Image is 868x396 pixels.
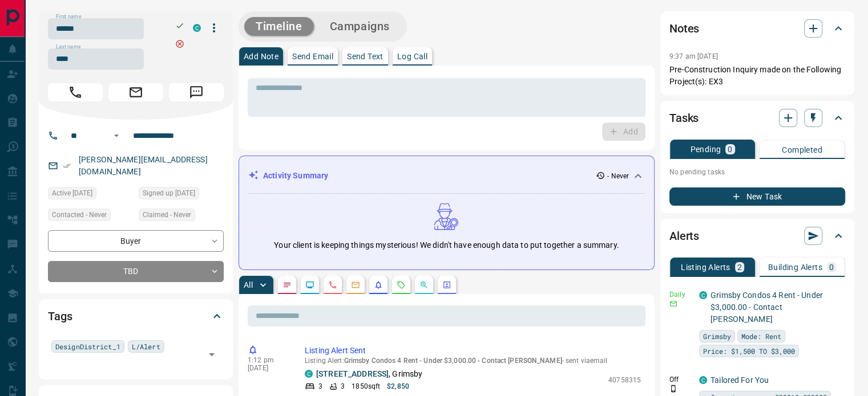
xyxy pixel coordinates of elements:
[292,52,333,60] p: Send Email
[48,230,224,251] div: Buyer
[669,64,845,88] p: Pre-Construction Inquiry made on the Following Project(s): EX3
[55,341,120,352] span: DesignDistrict_1
[56,43,81,51] label: Last name
[48,187,133,203] div: Wed Nov 29 2023
[397,52,427,60] p: Log Call
[669,385,677,393] svg: Push Notification Only
[318,381,322,391] p: 3
[669,300,677,308] svg: Email
[374,280,383,289] svg: Listing Alerts
[139,187,224,203] div: Tue Jan 10 2017
[669,374,692,385] p: Off
[768,263,822,271] p: Building Alerts
[48,261,224,282] div: TBD
[132,341,160,352] span: L/Alert
[341,381,345,391] p: 3
[110,129,123,142] button: Open
[690,145,721,153] p: Pending
[703,345,795,357] span: Price: $1,500 TO $3,000
[52,209,107,221] span: Contacted - Never
[419,280,429,289] svg: Opportunities
[305,345,641,357] p: Listing Alert Sent
[728,145,732,153] p: 0
[387,381,409,391] p: $2,850
[56,13,81,21] label: First name
[397,280,406,289] svg: Requests
[347,52,383,60] p: Send Text
[169,83,224,101] span: Message
[263,170,328,182] p: Activity Summary
[244,52,278,60] p: Add Note
[669,227,699,245] h2: Alerts
[703,330,731,342] span: Grimsby
[143,187,195,199] span: Signed up [DATE]
[305,370,313,378] div: condos.ca
[248,364,288,372] p: [DATE]
[248,165,645,186] div: Activity Summary- Never
[669,222,845,250] div: Alerts
[710,291,823,324] a: Grimsby Condos 4 Rent - Under $3,000.00 - Contact [PERSON_NAME]
[305,280,314,289] svg: Lead Browsing Activity
[351,280,360,289] svg: Emails
[669,289,692,300] p: Daily
[607,171,629,181] p: - Never
[248,356,288,364] p: 1:12 pm
[669,109,699,127] h2: Tasks
[193,24,201,32] div: condos.ca
[108,83,163,101] span: Email
[328,280,337,289] svg: Calls
[143,209,191,221] span: Claimed - Never
[352,381,380,391] p: 1850 sqft
[79,155,208,176] a: [PERSON_NAME][EMAIL_ADDRESS][DOMAIN_NAME]
[63,162,71,170] svg: Email Verified
[669,104,845,132] div: Tasks
[669,52,718,60] p: 9:37 am [DATE]
[669,15,845,42] div: Notes
[48,303,224,330] div: Tags
[318,17,401,36] button: Campaigns
[669,164,845,181] p: No pending tasks
[442,280,451,289] svg: Agent Actions
[48,307,72,325] h2: Tags
[829,263,834,271] p: 0
[741,330,781,342] span: Mode: Rent
[274,239,619,251] p: Your client is keeping things mysterious! We didn't have enough data to put together a summary.
[699,376,707,384] div: condos.ca
[737,263,742,271] p: 2
[305,357,641,365] p: Listing Alert : - sent via email
[669,187,845,206] button: New Task
[782,146,822,154] p: Completed
[681,263,730,271] p: Listing Alerts
[52,187,92,199] span: Active [DATE]
[699,291,707,299] div: condos.ca
[204,346,220,362] button: Open
[316,368,422,380] p: , Grimsby
[710,375,769,385] a: Tailored For You
[344,357,562,365] span: Grimsby Condos 4 Rent - Under $3,000.00 - Contact [PERSON_NAME]
[608,375,641,385] p: 40758315
[48,83,103,101] span: Call
[316,369,389,378] a: [STREET_ADDRESS]
[282,280,292,289] svg: Notes
[669,19,699,38] h2: Notes
[244,281,253,289] p: All
[244,17,314,36] button: Timeline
